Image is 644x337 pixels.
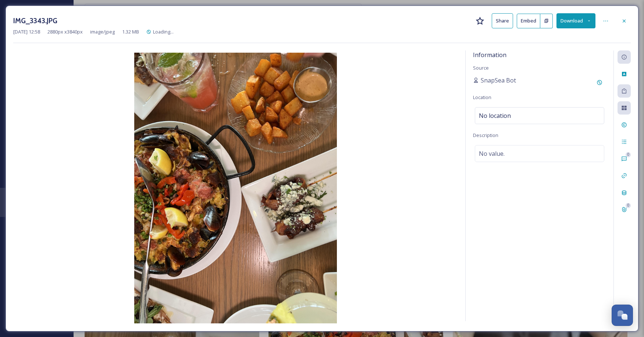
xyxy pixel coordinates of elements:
[626,203,631,208] div: 0
[13,15,57,26] h3: IMG_3343.JPG
[473,94,491,101] span: Location
[153,28,174,35] span: Loading...
[47,28,83,35] span: 2880 px x 3840 px
[479,111,511,120] span: No location
[473,64,489,71] span: Source
[612,305,633,326] button: Open Chat
[556,13,595,28] button: Download
[13,28,40,35] span: [DATE] 12:58
[473,132,498,138] span: Description
[13,53,458,323] img: fW9tF7S.JPG
[626,152,631,157] div: 0
[90,28,115,35] span: image/jpeg
[473,51,506,59] span: Information
[492,13,513,28] button: Share
[122,28,139,35] span: 1.32 MB
[481,76,516,85] span: SnapSea Bot
[517,14,540,28] button: Embed
[479,149,505,158] span: No value.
